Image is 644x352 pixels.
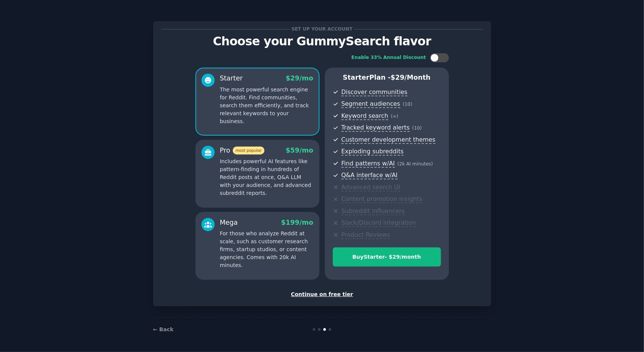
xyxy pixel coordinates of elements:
[220,146,264,155] div: Pro
[391,74,431,81] span: $ 29 /month
[341,207,405,215] span: Subreddit influencers
[398,161,433,167] span: ( 2k AI minutes )
[391,114,398,119] span: ( ∞ )
[220,230,314,269] p: For those who analyze Reddit at scale, such as customer research firms, startup studios, or conte...
[341,148,404,156] span: Exploding subreddits
[412,125,422,131] span: ( 10 )
[341,88,407,96] span: Discover communities
[341,171,398,179] span: Q&A interface w/AI
[341,184,400,191] span: Advanced search UI
[290,25,354,33] span: Set up your account
[333,73,441,82] p: Starter Plan -
[233,147,264,154] span: most popular
[281,219,313,226] span: $ 199 /mo
[220,218,238,227] div: Mega
[341,136,436,144] span: Customer development themes
[220,157,314,197] p: Includes powerful AI features like pattern-finding in hundreds of Reddit posts at once, Q&A LLM w...
[153,326,174,332] a: ← Back
[286,147,313,154] span: $ 59 /mo
[341,231,390,239] span: Product Reviews
[341,112,389,120] span: Keyword search
[341,124,410,132] span: Tracked keyword alerts
[341,195,423,203] span: Content promotion insights
[341,100,400,108] span: Segment audiences
[220,74,243,83] div: Starter
[220,86,314,125] p: The most powerful search engine for Reddit. Find communities, search them efficiently, and track ...
[286,74,313,82] span: $ 29 /mo
[341,160,395,168] span: Find patterns w/AI
[341,219,416,227] span: Slack/Discord integration
[161,290,483,298] div: Continue on free tier
[161,35,483,48] p: Choose your GummySearch flavor
[403,102,412,107] span: ( 10 )
[333,247,441,267] button: BuyStarter- $29/month
[352,54,426,61] div: Enable 33% Annual Discount
[333,253,441,261] div: Buy Starter - $ 29 /month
